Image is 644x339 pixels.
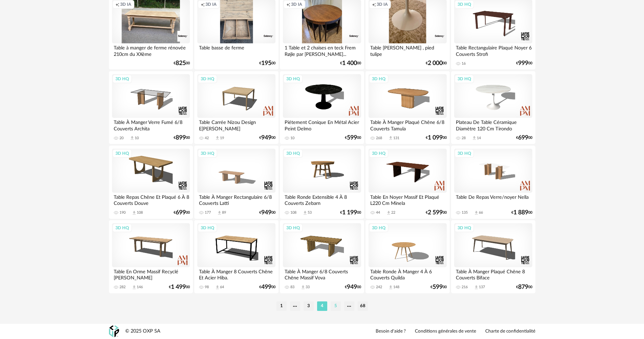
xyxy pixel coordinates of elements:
[479,210,483,215] div: 66
[365,71,449,144] a: 3D HQ Table À Manger Plaqué Chêne 6/8 Couverts Tamula 268 Download icon 131 €1 09900
[451,220,535,293] a: 3D HQ Table À Manger Plaqué Chêne 8 Couverts Biface 216 Download icon 137 €87900
[176,135,186,140] span: 899
[347,135,357,140] span: 599
[215,135,220,141] span: Download icon
[112,118,190,131] div: Table À Manger Verre Fumé 6/8 Couverts Archita
[342,210,357,215] span: 1 199
[283,149,303,158] div: 3D HQ
[283,118,361,131] div: Piétement Conique En Métal Acier Peint Delmo
[137,285,143,290] div: 146
[283,224,303,232] div: 3D HQ
[259,135,275,140] div: € 00
[109,146,193,219] a: 3D HQ Table Repas Chêne Et Plaqué 6 À 8 Couverts Douve 190 Download icon 108 €69900
[306,285,310,290] div: 33
[369,75,388,83] div: 3D HQ
[377,2,388,7] span: 3D IA
[513,210,528,215] span: 1 889
[342,61,357,66] span: 1 400
[376,329,406,335] a: Besoin d'aide ?
[518,61,528,66] span: 999
[194,146,278,219] a: 3D HQ Table À Manger Rectangulaire 6/8 Couverts Latti 177 Download icon 89 €94900
[369,149,388,158] div: 3D HQ
[194,71,278,144] a: 3D HQ Table Carrée Nizou Design E[PERSON_NAME] 42 Download icon 19 €94900
[109,71,193,144] a: 3D HQ Table À Manger Verre Fumé 6/8 Couverts Archita 20 Download icon 10 €89900
[358,301,368,311] li: 68
[112,224,132,232] div: 3D HQ
[472,135,477,141] span: Download icon
[462,136,466,141] div: 28
[388,285,393,290] span: Download icon
[372,2,376,7] span: Creation icon
[198,224,217,232] div: 3D HQ
[174,61,190,66] div: € 00
[261,61,271,66] span: 195
[290,210,296,215] div: 108
[428,135,443,140] span: 1 099
[347,285,357,290] span: 949
[215,285,220,290] span: Download icon
[474,210,479,215] span: Download icon
[345,285,361,290] div: € 00
[132,210,137,215] span: Download icon
[303,210,308,215] span: Download icon
[261,135,271,140] span: 949
[516,61,532,66] div: € 00
[462,285,468,290] div: 216
[340,61,361,66] div: € 00
[112,193,190,206] div: Table Repas Chêne Et Plaqué 6 À 8 Couverts Douve
[198,75,217,83] div: 3D HQ
[518,135,528,140] span: 699
[112,75,132,83] div: 3D HQ
[451,71,535,144] a: 3D HQ Plateau De Table Céramique Diamètre 120 Cm Tirondo 28 Download icon 14 €69900
[119,210,126,215] div: 190
[345,135,361,140] div: € 00
[428,61,443,66] span: 2 000
[391,210,395,215] div: 22
[369,267,446,281] div: Table Ronde À Manger 4 À 6 Couverts Quilda
[222,210,226,215] div: 89
[198,149,217,158] div: 3D HQ
[308,210,312,215] div: 53
[479,285,485,290] div: 137
[393,285,399,290] div: 148
[454,267,532,281] div: Table À Manger Plaqué Chêne 8 Couverts Biface
[205,210,211,215] div: 177
[290,285,294,290] div: 83
[283,267,361,281] div: Table À Manger 6/8 Couverts Chêne Massif Vova
[217,210,222,215] span: Download icon
[280,71,364,144] a: 3D HQ Piétement Conique En Métal Acier Peint Delmo 10 €59900
[125,328,160,335] div: © 2025 OXP SA
[462,210,468,215] div: 135
[454,43,532,57] div: Table Rectangulaire Plaqué Noyer 6 Couverts Strofi
[369,193,446,206] div: Table En Noyer Massif Et Plaqué L220 Cm Minela
[261,285,271,290] span: 499
[197,267,275,281] div: Table À Manger 8 Couverts Chêne Et Acier Hiba.
[130,135,135,141] span: Download icon
[393,136,399,141] div: 131
[261,210,271,215] span: 949
[376,285,382,290] div: 242
[259,285,275,290] div: € 00
[430,285,447,290] div: € 00
[174,135,190,140] div: € 00
[304,301,314,311] li: 3
[454,75,474,83] div: 3D HQ
[426,135,447,140] div: € 00
[474,285,479,290] span: Download icon
[112,267,190,281] div: Table En Orme Massif Recyclé [PERSON_NAME]
[201,2,205,7] span: Creation icon
[317,301,327,311] li: 4
[220,136,224,141] div: 19
[120,2,131,7] span: 3D IA
[369,43,446,57] div: Table [PERSON_NAME] , pied tulipe
[137,210,143,215] div: 108
[119,285,126,290] div: 282
[286,2,290,7] span: Creation icon
[283,75,303,83] div: 3D HQ
[386,210,391,215] span: Download icon
[516,135,532,140] div: € 00
[176,61,186,66] span: 825
[135,136,139,141] div: 10
[276,301,287,311] li: 1
[365,220,449,293] a: 3D HQ Table Ronde À Manger 4 À 6 Couverts Quilda 242 Download icon 148 €59900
